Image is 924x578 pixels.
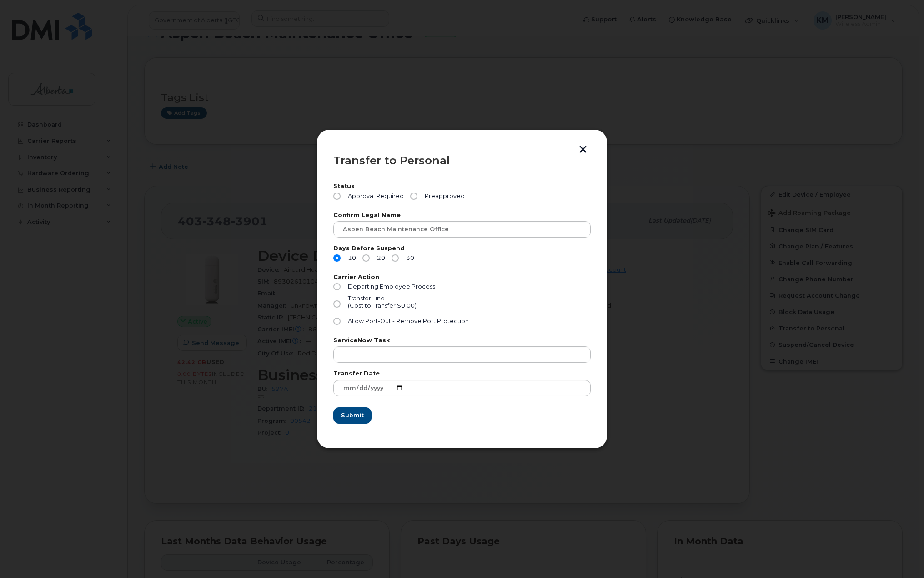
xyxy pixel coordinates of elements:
[333,155,591,166] div: Transfer to Personal
[341,411,364,420] span: Submit
[348,318,469,324] span: Allow Port-Out - Remove Port Protection
[344,193,404,200] span: Approval Required
[333,274,591,280] label: Carrier Action
[333,371,591,377] label: Transfer Date
[402,254,414,262] span: 30
[333,183,591,189] label: Status
[362,254,370,262] input: 20
[333,283,341,290] input: Departing Employee Process
[333,338,591,344] label: ServiceNow Task
[344,254,356,262] span: 10
[333,193,341,200] input: Approval Required
[333,246,591,252] label: Days Before Suspend
[348,295,385,302] span: Transfer Line
[333,300,341,308] input: Transfer Line(Cost to Transfer $0.00)
[333,213,591,218] label: Confirm Legal Name
[421,193,465,200] span: Preapproved
[373,254,385,262] span: 20
[392,254,399,262] input: 30
[348,302,417,309] div: (Cost to Transfer $0.00)
[348,283,435,290] span: Departing Employee Process
[410,193,417,200] input: Preapproved
[333,254,341,262] input: 10
[333,407,372,424] button: Submit
[333,318,341,325] input: Allow Port-Out - Remove Port Protection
